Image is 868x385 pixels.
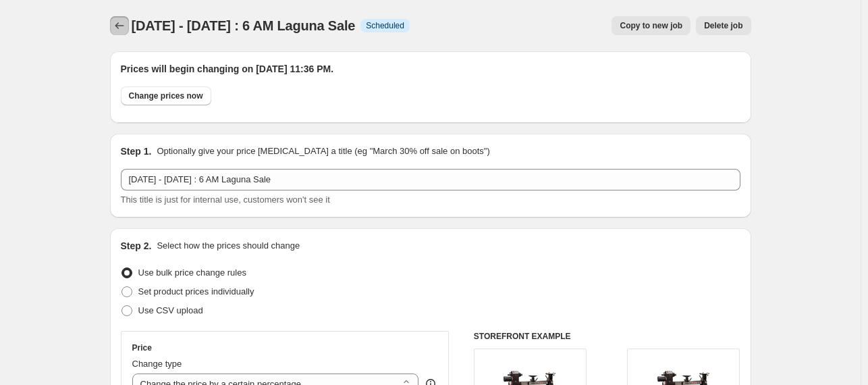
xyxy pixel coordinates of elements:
h2: Prices will begin changing on [DATE] 11:36 PM. [121,62,740,76]
span: Change type [132,359,182,369]
button: Delete job [696,16,751,35]
span: Set product prices individually [138,286,254,297]
button: Change prices now [121,86,211,105]
p: Optionally give your price [MEDICAL_DATA] a title (eg "March 30% off sale on boots") [157,145,489,158]
h2: Step 1. [121,145,152,158]
span: Use CSV upload [138,305,203,315]
p: Select how the prices should change [157,239,300,253]
span: Use bulk price change rules [138,267,246,278]
span: Change prices now [129,91,203,101]
button: Copy to new job [612,16,690,35]
h3: Price [132,342,152,353]
span: This title is just for internal use, customers won't see it [121,195,330,205]
button: Price change jobs [110,16,129,35]
span: Scheduled [366,20,404,31]
input: 30% off holiday sale [121,169,740,190]
span: Delete job [704,20,742,31]
span: Copy to new job [620,20,682,31]
span: [DATE] - [DATE] : 6 AM Laguna Sale [132,18,356,33]
h2: Step 2. [121,239,152,253]
h6: STOREFRONT EXAMPLE [474,331,740,342]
